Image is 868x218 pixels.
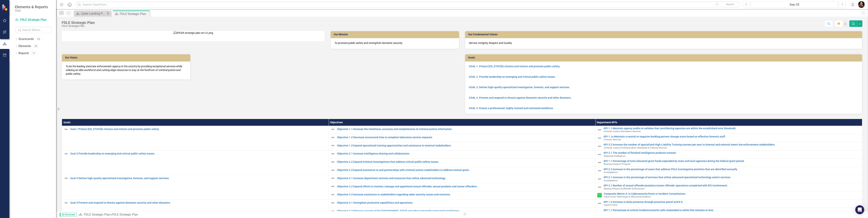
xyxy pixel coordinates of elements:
[752,2,837,7] div: Sep-25
[604,209,860,212] a: KPI 1.1 Percentage of critical incidents/priority calls responded to within five minutes or less.
[337,210,593,212] a: Objective 4.2 Enhance security of the [GEOGRAPHIC_DATA] and other statutorily protected jurisdict...
[469,75,556,78] a: GOAL 2. Provide leadership on emerging and critical public safety issues.
[604,184,860,187] a: KPI 3.1 Number of sexual offender/predator/career offender operations completed with EIS involvem...
[337,144,593,147] a: Objective 1.3 Expand specialized training opportunities and assistance to external stakeholders.
[331,184,335,189] img: Not Defined
[62,25,95,27] div: FDLE Strategic Plan
[604,163,630,165] span: Business Support Program
[65,56,188,59] h3: Our Vision
[597,136,602,140] img: Not Defined
[469,107,554,110] a: GOAL 5. Ensure a professional, highly-trained and motivated workforce.
[31,52,37,55] div: 11
[36,38,42,41] div: 62
[84,213,110,216] a: FDLE Strategic Plan
[604,146,667,149] span: Criminal Justice Professionalism, Standards & Training Services
[604,168,860,171] a: KPI 2.2 Increase in the percentage of cases that address FDLE investigative priorities that are i...
[337,177,593,180] a: Objective 3.1 Increase department services and resources that utilize advanced technology.
[604,135,860,138] a: KPI 1.1a Maintain a neutral or negative backlog percent change score based on effective forensic ...
[18,44,31,48] a: Elements
[604,201,860,203] a: KPI 1.2 Increase in daily presence through proactive patrol and K-9.
[604,187,645,190] span: Missing Persons & Offender Enforcement
[468,56,861,59] h3: Goals
[112,213,138,216] div: FDLE Strategic Plan
[595,191,862,200] td: Double-Click to Edit Right Click for Context Menu
[597,209,602,214] img: Not Defined
[60,213,77,217] span: By Scorecard
[597,177,602,181] img: Not Defined
[337,201,593,204] a: Objective 4.1 Strengthen protective capabilities and operations.
[70,128,327,131] a: Goal 1 Protect [US_STATE]'s citizens and visitors and promote public safety.
[469,41,858,45] p: Service, Integrity, Respect and Quality
[597,201,602,206] img: Not Defined
[331,151,335,156] img: Not Defined
[597,193,602,197] img: Proceeding as Planned
[76,1,740,8] input: Search ClearPoint...
[15,5,48,9] span: Elements & Reports
[66,64,186,76] p: To be the leading state law enforcement agency in the country by providing exceptional services w...
[18,37,34,41] a: Scorecards
[70,201,327,204] a: Goal 4 Prevent and respond to threats against domestic security and other disasters.
[858,1,865,8] img: Molly Akin
[469,96,572,99] a: GOAL 4. Prevent and respond to threats against domestic security and other disasters.
[337,185,593,188] a: Objective 3.2 Expand efforts to monitor, manage and apprehend sexual offender, sexual predator an...
[721,2,739,7] button: Search
[604,143,860,146] a: KPI 3.2 Increase the number of specialized High-Liability Training courses per year to internal a...
[604,155,625,157] span: Statewide Intelligence
[331,127,335,132] img: Not Defined
[75,11,106,16] a: Cyber Landing Page
[15,18,52,22] a: FDLE Strategic Plan
[337,128,593,131] a: Objective 1.1 Increase the timeliness, accuracy and completeness of criminal justice information.
[2,4,8,11] img: ClearPoint Strategy
[726,3,734,6] span: Search
[604,179,618,182] span: Investigations
[469,65,560,68] a: GOAL 1. Protect [US_STATE]'s citizens and visitors and promote public safety.
[331,209,335,213] img: Not Defined
[15,27,52,33] input: Search Below...
[604,204,618,206] span: Capitol Police
[597,160,602,165] img: Not Defined
[604,151,860,154] a: KPI 2.1 The number of finished intelligence products created.
[604,130,641,133] span: Criminal Justice Information Services
[70,177,327,180] a: Goal 3 Deliver high-quality specialized investigative, forensic, and support services.
[469,86,570,89] a: GOAL 3. Deliver high-quality specialized investigative, forensic, and support services.
[331,135,335,140] img: Not Defined
[597,152,602,157] img: Not Defined
[79,213,459,217] div: »
[18,51,29,55] a: Reports
[64,127,68,132] img: Not Defined
[331,192,335,197] img: Not Defined
[331,143,335,148] img: Not Defined
[64,151,68,156] img: Not Defined
[334,33,457,36] h3: Our Mission
[751,1,838,8] button: Sep-25
[337,193,593,196] a: Objective 3.3 Increase assistance to stakeholders regarding cyber security issues and concerns.
[337,160,593,163] a: Objective 2.2 Expand criminal investigations that address critical public safety issues.
[597,144,602,149] img: Not Defined
[120,12,149,16] div: FDLE Strategic Plan
[855,205,864,214] div: Open Intercom Messenger
[604,171,618,174] span: Investigations
[15,9,48,12] small: FDLE
[64,176,68,180] img: Not Defined
[337,136,593,139] a: Objective 1.2 Decrease turnaround time to complete laboratory service requests.
[468,33,861,36] h3: Our Fundamental Values
[337,152,593,155] a: Objective 2.1 Increase intelligence sharing and collaboration.
[604,160,860,163] a: KPI 1.1 Percentage of total allocated grant funds expended by state and local agencies during the...
[331,176,335,180] img: Not Defined
[337,169,593,171] a: Objective 2.3 Expand assistance to and partnerships with criminal justice stakeholders to address...
[64,201,68,205] img: Not Defined
[81,11,106,16] div: Cyber Landing Page
[70,152,327,155] a: Goal 2 Provide leadership on emerging and critical public safety issues.
[597,185,602,189] img: Not Defined
[33,45,39,48] div: 35
[331,160,335,164] img: Not Defined
[604,127,860,130] a: KPI 1.1 Maintain agency audits to validate that contributing agencies are within the established ...
[604,138,621,141] span: Forensic Services
[335,41,455,45] p: To promote public safety and strengthen domestic security.
[604,195,651,198] span: Cyber Crime Technology & Telecommunications
[597,168,602,173] img: Not Defined
[604,192,860,195] a: Composite Metric 4.1a Cybersecurity Event or Incident Consultations
[62,21,95,25] div: FDLE Strategic Plan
